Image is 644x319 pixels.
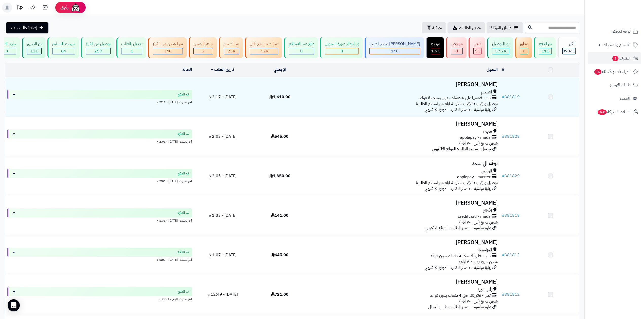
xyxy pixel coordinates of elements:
[13,3,26,14] a: تحديثات المنصة
[486,37,514,58] a: تم التوصيل 57.2K
[311,279,498,285] h3: [PERSON_NAME]
[202,48,205,54] span: 2
[610,82,631,89] span: طلبات الإرجاع
[21,37,46,58] a: تم التجهيز 121
[588,25,641,37] a: لوحة التحكم
[495,48,506,54] span: 57.2K
[250,41,278,47] div: تم الشحن مع ناقل
[94,48,102,54] span: 259
[164,48,172,54] span: 340
[60,5,68,11] span: رفيق
[271,212,289,218] span: 141.00
[178,250,189,255] span: تم الدفع
[502,173,505,179] span: #
[459,140,498,146] span: شحن سريع (من ٢-٧ ايام)
[474,48,481,54] div: 5009
[478,247,492,253] span: المزاحمية
[121,41,142,47] div: تعديل بالطلب
[147,37,188,58] a: تم الشحن من الفرع 340
[178,289,189,294] span: تم الدفع
[369,41,420,47] div: [PERSON_NAME] تجهيز الطلب
[6,48,8,54] span: 4
[425,37,445,58] a: مرتجع 1.9K
[311,82,498,87] h3: [PERSON_NAME]
[483,129,492,135] span: عفيف
[612,28,631,35] span: لوحة التحكم
[193,41,213,47] div: جاهز للشحن
[228,48,235,54] span: 25K
[431,48,440,54] div: 1855
[492,41,509,47] div: تم التوصيل
[481,89,492,95] span: القصيم
[425,265,491,271] span: زيارة مباشرة - مصدر الطلب: الموقع الإلكتروني
[207,291,238,297] span: [DATE] - 12:49 م
[451,48,462,54] div: 0
[502,94,505,100] span: #
[431,48,440,54] span: 1.9K
[460,135,491,141] span: applepay - mada
[416,101,498,107] span: توصيل وتركيب (التركيب خلال 4 ايام من استلام الطلب)
[457,174,491,180] span: applepay - master
[430,253,491,259] span: تمارا - فاتورتك حتى 4 دفعات بدون فوائد
[269,173,291,179] span: 1,350.00
[325,41,359,47] div: في انتظار صورة التحويل
[603,41,631,48] span: الأقسام والمنتجات
[283,37,319,58] a: دفع عند الاستلام 0
[209,252,237,258] span: [DATE] - 1:07 م
[30,48,38,54] span: 121
[473,41,481,47] div: ملغي
[563,48,575,54] span: 97341
[209,173,237,179] span: [DATE] - 2:05 م
[523,48,525,54] span: 0
[289,48,314,54] div: 0
[7,217,192,223] div: اخر تحديث: [DATE] - 1:33 م
[325,48,359,54] div: 0
[6,22,48,33] a: إضافة طلب جديد
[209,94,237,100] span: [DATE] - 2:17 م
[260,48,268,54] span: 7.2K
[311,200,498,206] h3: [PERSON_NAME]
[502,212,520,218] a: #381818
[419,95,491,101] span: تابي - قسّمها على 4 دفعات بدون رسوم ولا فوائد
[502,94,520,100] a: #381819
[431,41,440,47] div: مرتجع
[612,55,631,62] span: الطلبات
[370,48,420,54] div: 148
[416,180,498,186] span: توصيل وتركيب (التركيب خلال 4 ايام من استلام الطلب)
[311,161,498,166] h3: نوف ال سعد
[612,56,618,61] span: 1
[115,37,147,58] a: تعديل بالطلب 1
[432,25,442,31] span: تصفية
[422,22,446,33] button: تصفية
[502,67,504,73] a: #
[7,178,192,183] div: اخر تحديث: [DATE] - 2:05 م
[594,68,631,75] span: المراجعات والأسئلة
[502,133,505,139] span: #
[364,37,425,58] a: [PERSON_NAME] تجهيز الطلب 148
[178,210,189,215] span: تم الدفع
[182,67,192,73] a: الحالة
[52,41,75,47] div: خرجت للتسليم
[121,48,142,54] div: 1
[594,69,601,75] span: 16
[86,41,111,47] div: توصيل من الفرع
[428,304,491,310] span: زيارة مباشرة - مصدر الطلب: تطبيق الجوال
[502,252,520,258] a: #381813
[250,48,278,54] div: 7222
[300,48,303,54] span: 0
[445,37,468,58] a: مرفوض 0
[588,66,641,78] a: المراجعات والأسئلة16
[557,37,580,58] a: الكل97341
[70,3,81,13] img: ai-face.png
[271,133,289,139] span: 545.00
[425,225,491,231] span: زيارة مباشرة - مصدر الطلب: الموقع الإلكتروني
[514,37,533,58] a: معلق 0
[502,291,520,297] a: #381812
[8,299,20,311] div: Open Intercom Messenger
[491,25,511,31] span: طلباتي المُوكلة
[478,287,492,293] span: رأس تنورة
[598,109,607,115] span: 368
[224,48,239,54] div: 24986
[610,14,639,24] img: logo-2.png
[487,67,498,73] a: العميل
